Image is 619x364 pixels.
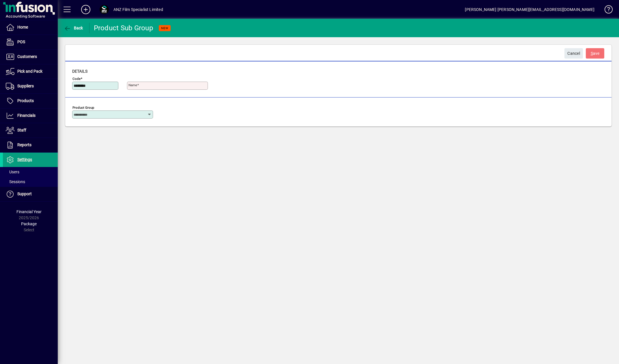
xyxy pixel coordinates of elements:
span: Users [6,170,19,174]
mat-label: Name [128,83,137,87]
a: Sessions [3,177,58,187]
span: Details [72,69,87,74]
a: Pick and Pack [3,64,58,79]
app-page-header-button: Back [58,23,90,33]
span: NEW [161,26,168,30]
span: Products [17,98,34,103]
a: POS [3,35,58,49]
a: Suppliers [3,79,58,93]
span: Cancel [567,49,580,58]
a: Staff [3,123,58,138]
span: Sessions [6,179,25,184]
span: Staff [17,128,26,132]
button: Profile [95,4,113,15]
mat-label: Product group [72,106,94,110]
a: Support [3,187,58,201]
button: Back [62,23,85,33]
a: Reports [3,138,58,152]
a: Products [3,94,58,108]
span: Customers [17,54,37,59]
a: Home [3,20,58,35]
button: Save [586,48,604,59]
span: Support [17,192,32,196]
span: Settings [17,157,32,162]
button: Cancel [564,48,583,59]
a: Financials [3,108,58,123]
span: S [591,51,593,56]
span: Home [17,25,28,29]
button: Add [77,4,95,15]
a: Customers [3,50,58,64]
span: ave [591,49,600,58]
span: Package [21,222,37,226]
mat-label: Code [72,77,81,81]
span: Financials [17,113,36,118]
div: [PERSON_NAME] [PERSON_NAME][EMAIL_ADDRESS][DOMAIN_NAME] [465,5,594,14]
a: Knowledge Base [600,1,612,20]
span: Pick and Pack [17,69,42,74]
span: Back [64,26,83,30]
span: Financial Year [16,209,42,214]
div: Product Sub Group [94,23,153,33]
span: Reports [17,142,31,147]
div: ANZ Film Specialist Limited [113,5,163,14]
span: Suppliers [17,84,34,88]
a: Users [3,167,58,177]
span: POS [17,40,25,44]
